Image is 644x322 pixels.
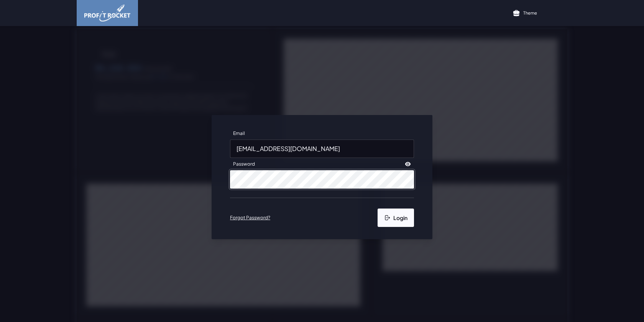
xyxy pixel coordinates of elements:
label: Password [230,158,258,170]
img: image [84,5,130,21]
label: Email [230,127,248,140]
button: Login [378,209,414,227]
p: Theme [523,10,537,16]
a: Forgot Password? [230,215,270,221]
